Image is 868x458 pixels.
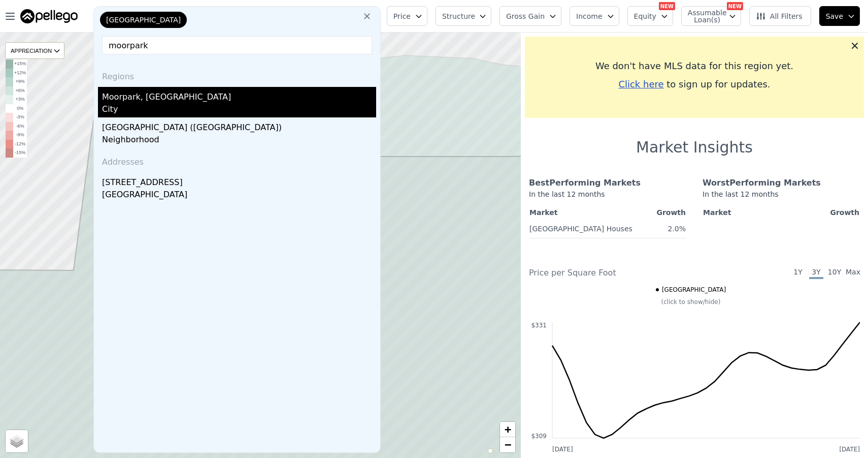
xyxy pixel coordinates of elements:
[839,446,860,453] text: [DATE]
[13,104,27,113] td: 0%
[387,6,427,26] button: Price
[522,298,860,306] div: (click to show/hide)
[570,6,619,26] button: Income
[651,205,686,220] th: Growth
[703,205,780,220] th: Market
[529,177,686,189] div: Best Performing Markets
[636,138,753,157] h1: Market Insights
[506,11,545,21] span: Gross Gain
[102,134,376,148] div: Neighborhood
[13,86,27,96] td: +6%
[6,430,28,452] a: Layers
[749,6,811,26] button: All Filters
[780,205,860,220] th: Growth
[576,11,603,21] span: Income
[98,148,376,172] div: Addresses
[98,63,376,87] div: Regions
[681,6,741,26] button: Assumable Loan(s)
[529,267,694,279] div: Price per Square Foot
[13,131,27,140] td: -9%
[393,11,411,21] span: Price
[102,36,372,54] input: Enter another location
[531,433,547,440] text: $309
[102,189,376,203] div: [GEOGRAPHIC_DATA]
[618,79,663,89] span: Click here
[826,11,843,21] span: Save
[727,2,743,10] div: NEW
[809,267,823,279] span: 3Y
[20,9,78,23] img: Pellego
[552,446,573,453] text: [DATE]
[13,148,27,158] td: -15%
[827,267,842,279] span: 10Y
[13,59,27,69] td: +15%
[102,172,376,189] div: [STREET_ADDRESS]
[442,11,475,21] span: Structure
[627,6,673,26] button: Equity
[529,221,632,234] a: [GEOGRAPHIC_DATA] Houses
[703,189,860,205] div: In the last 12 months
[500,437,515,452] a: Zoom out
[436,6,491,26] button: Structure
[102,87,376,103] div: Moorpark, [GEOGRAPHIC_DATA]
[5,42,64,59] div: APPRECIATION
[634,11,656,21] span: Equity
[499,6,561,26] button: Gross Gain
[846,267,860,279] span: Max
[13,113,27,122] td: -3%
[102,117,376,134] div: [GEOGRAPHIC_DATA] ([GEOGRAPHIC_DATA])
[688,9,720,23] span: Assumable Loan(s)
[106,15,181,25] span: [GEOGRAPHIC_DATA]
[13,122,27,131] td: -6%
[667,225,686,233] span: 2.0%
[533,77,856,91] div: to sign up for updates.
[529,189,686,205] div: In the last 12 months
[13,77,27,86] td: +9%
[756,11,803,21] span: All Filters
[533,59,856,73] div: We don't have MLS data for this region yet.
[505,438,511,451] span: −
[703,177,860,189] div: Worst Performing Markets
[531,322,547,329] text: $331
[13,140,27,149] td: -12%
[819,6,860,26] button: Save
[659,2,675,10] div: NEW
[529,205,651,220] th: Market
[500,422,515,437] a: Zoom in
[505,423,511,436] span: +
[791,267,805,279] span: 1Y
[13,95,27,104] td: +3%
[13,69,27,78] td: +12%
[102,103,376,117] div: City
[662,286,726,294] span: [GEOGRAPHIC_DATA]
